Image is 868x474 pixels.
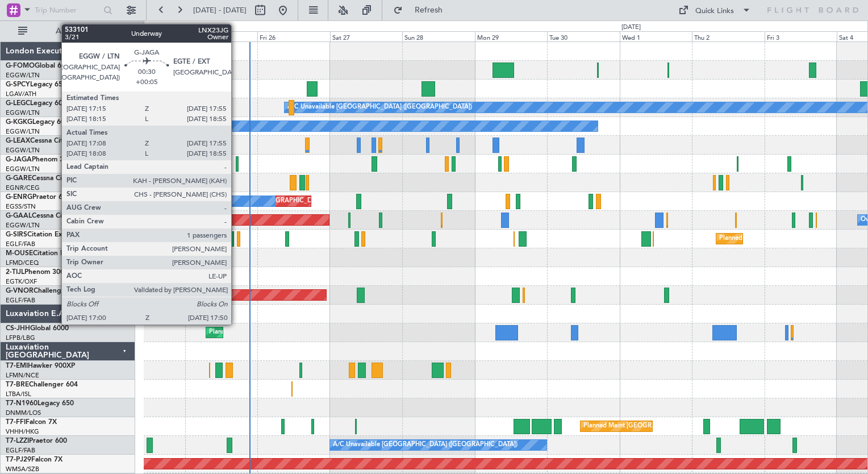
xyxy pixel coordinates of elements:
button: Quick Links [673,1,757,19]
a: T7-PJ29Falcon 7X [6,456,62,463]
span: G-VNOR [6,288,34,294]
span: T7-PJ29 [6,456,31,463]
div: Thu 2 [692,31,764,41]
a: G-SIRSCitation Excel [6,231,71,238]
a: G-GAALCessna Citation XLS+ [6,213,99,219]
div: Wed 1 [620,31,692,41]
a: EGGW/LTN [6,127,40,136]
a: LFMD/CEQ [6,259,39,267]
span: CS-JHH [6,325,30,332]
a: G-JAGAPhenom 300 [6,156,72,163]
span: T7-N1960 [6,400,37,407]
div: Mon 29 [475,31,547,41]
a: CS-JHHGlobal 6000 [6,325,69,332]
a: EGGW/LTN [6,71,40,80]
span: G-SIRS [6,231,27,238]
div: A/C Unavailable [GEOGRAPHIC_DATA] ([GEOGRAPHIC_DATA]) [287,99,472,116]
a: LFMN/NCE [6,371,39,380]
span: G-LEAX [6,138,30,144]
a: T7-BREChallenger 604 [6,381,78,388]
a: G-KGKGLegacy 600 [6,119,69,126]
div: Planned Maint [GEOGRAPHIC_DATA] ([GEOGRAPHIC_DATA]) [209,324,388,341]
a: T7-EMIHawker 900XP [6,363,75,369]
div: Sun 28 [402,31,474,41]
a: EGGW/LTN [6,146,40,155]
div: Fri 26 [257,31,329,41]
a: 2-TIJLPhenom 300 [6,269,64,276]
div: Thu 25 [185,31,257,41]
a: M-OUSECitation Mustang [6,250,88,257]
span: G-KGKG [6,119,32,126]
span: G-GARE [6,175,32,182]
div: [DATE] [146,23,165,32]
a: G-VNORChallenger 650 [6,288,82,294]
div: Sat 27 [330,31,402,41]
a: VHHH/HKG [6,427,39,436]
div: Planned Maint [GEOGRAPHIC_DATA] ([GEOGRAPHIC_DATA]) [583,418,762,435]
input: Trip Number [35,2,100,19]
div: Fri 3 [765,31,837,41]
a: EGLF/FAB [6,296,35,305]
a: G-LEAXCessna Citation XLS [6,138,93,144]
span: G-JAGA [6,156,32,163]
a: G-GARECessna Citation XLS+ [6,175,99,182]
span: G-LEGC [6,100,30,107]
span: T7-FFI [6,419,26,426]
span: T7-LZZI [6,438,29,444]
span: Refresh [405,6,453,14]
a: DNMM/LOS [6,409,41,417]
a: T7-FFIFalcon 7X [6,419,57,426]
span: M-OUSE [6,250,33,257]
span: G-ENRG [6,194,32,201]
a: LTBA/ISL [6,390,31,398]
a: T7-LZZIPraetor 600 [6,438,67,444]
a: G-FOMOGlobal 6000 [6,63,73,69]
span: T7-BRE [6,381,29,388]
span: [DATE] - [DATE] [193,5,247,15]
a: EGGW/LTN [6,109,40,117]
a: EGGW/LTN [6,221,40,230]
a: WMSA/SZB [6,465,39,473]
a: G-SPCYLegacy 650 [6,81,66,88]
a: EGTK/OXF [6,277,37,286]
div: Wed 24 [112,31,185,41]
div: A/C Unavailable [GEOGRAPHIC_DATA] ([GEOGRAPHIC_DATA]) [333,436,518,454]
a: LFPB/LBG [6,334,35,342]
a: T7-N1960Legacy 650 [6,400,74,407]
a: G-LEGCLegacy 600 [6,100,66,107]
div: Tue 30 [547,31,619,41]
span: 2-TIJL [6,269,24,276]
span: T7-EMI [6,363,28,369]
span: G-SPCY [6,81,30,88]
a: G-ENRGPraetor 600 [6,194,70,201]
span: G-GAAL [6,213,32,219]
a: EGNR/CEG [6,184,40,192]
a: EGSS/STN [6,202,36,211]
a: EGLF/FAB [6,446,35,455]
a: EGLF/FAB [6,240,35,248]
a: LGAV/ATH [6,90,36,98]
div: Quick Links [695,6,734,17]
button: All Aircraft [12,22,123,40]
button: Refresh [388,1,456,19]
a: EGGW/LTN [6,165,40,173]
span: All Aircraft [30,27,120,35]
span: G-FOMO [6,63,35,69]
div: [DATE] [621,23,641,32]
